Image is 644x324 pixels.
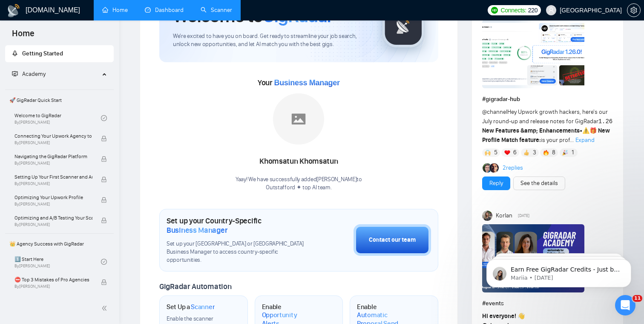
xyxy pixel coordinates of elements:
[14,214,92,222] span: Optimizing and A/B Testing Your Scanner for Better Results
[101,115,107,121] span: check-circle
[494,148,497,157] span: 5
[354,224,431,256] button: Contact our team
[482,127,580,134] strong: New Features &amp; Enhancements
[483,163,492,173] img: Alex B
[101,176,107,182] span: lock
[503,164,523,172] a: 2replies
[101,197,107,203] span: lock
[14,132,92,140] span: Connecting Your Upwork Agency to GigRadar
[101,279,107,285] span: lock
[520,179,558,188] a: See the details
[14,140,92,145] span: By [PERSON_NAME]
[382,5,425,48] img: gigradar-logo.png
[523,150,529,156] img: 👍
[482,176,510,190] button: Reply
[159,282,231,291] span: GigRadar Automation
[562,150,568,156] img: 🎉
[482,108,507,116] span: @channel
[518,212,529,220] span: [DATE]
[274,78,339,87] span: Business Manager
[627,7,640,14] span: setting
[101,259,107,265] span: check-circle
[482,20,584,88] img: F09AC4U7ATU-image.png
[6,92,113,109] span: 🚀 GigRadar Quick Start
[491,7,498,14] img: upwork-logo.png
[474,241,644,301] iframe: Intercom notifications message
[627,3,641,17] button: setting
[575,136,595,144] span: Expand
[167,240,311,264] span: Set up your [GEOGRAPHIC_DATA] or [GEOGRAPHIC_DATA] Business Manager to access country-specific op...
[173,32,368,49] span: We're excited to have you on board. Get ready to streamline your job search, unlock new opportuni...
[504,150,510,156] img: ❤️
[543,150,549,156] img: 🔥
[5,27,41,45] span: Home
[167,216,311,235] h1: Set up your Country-Specific
[552,148,555,157] span: 8
[12,70,46,78] span: Academy
[14,202,92,207] span: By [PERSON_NAME]
[482,108,613,144] span: Hey Upwork growth hackers, here's our July round-up and release notes for GigRadar • is your prof...
[12,50,18,56] span: rocket
[500,6,526,15] span: Connects:
[482,95,613,104] h1: # gigradar-hub
[6,235,113,252] span: 👑 Agency Success with GigRadar
[533,148,536,157] span: 3
[236,184,362,192] p: Outstafford ✦ top AI team .
[14,161,92,166] span: By [PERSON_NAME]
[598,118,613,125] code: 1.26
[258,78,340,87] span: Your
[548,7,554,13] span: user
[513,176,565,190] button: See the details
[14,222,92,227] span: By [PERSON_NAME]
[482,312,516,320] strong: Hi everyone!
[236,176,362,192] div: Yaay! We have successfully added [PERSON_NAME] to
[5,45,114,62] li: Getting Started
[369,235,416,245] div: Contact our team
[22,70,46,78] span: Academy
[236,154,362,169] div: Khomsatun Khomsatun
[14,173,92,181] span: Setting Up Your First Scanner and Auto-Bidder
[528,6,538,15] span: 220
[14,109,101,127] a: Welcome to GigRadarBy[PERSON_NAME]
[496,211,512,220] span: Korlan
[615,295,635,315] iframe: Intercom live chat
[101,156,107,162] span: lock
[482,299,613,308] h1: # events
[513,148,517,157] span: 6
[102,6,128,14] a: homeHome
[582,127,589,134] span: ⚠️
[7,4,20,17] img: logo
[12,71,18,77] span: fund-projection-screen
[14,193,92,202] span: Optimizing Your Upwork Profile
[101,304,110,312] span: double-left
[101,217,107,223] span: lock
[482,211,492,221] img: Korlan
[14,275,92,284] span: ⛔ Top 3 Mistakes of Pro Agencies
[167,226,227,235] span: Business Manager
[273,93,324,145] img: placeholder.png
[201,6,232,14] a: searchScanner
[589,127,597,134] span: 🎁
[627,7,641,14] a: setting
[22,50,63,57] span: Getting Started
[482,224,584,292] img: F09ASNL5WRY-GR%20Academy%20-%20Tamara%20Levit.png
[167,303,215,311] h1: Set Up a
[101,136,107,142] span: lock
[191,303,215,311] span: Scanner
[14,252,101,271] a: 1️⃣ Start HereBy[PERSON_NAME]
[517,312,525,320] span: 👋
[572,148,574,157] span: 1
[14,284,92,289] span: By [PERSON_NAME]
[632,295,642,302] span: 11
[485,150,491,156] img: 🙌
[14,152,92,161] span: Navigating the GigRadar Platform
[489,179,503,188] a: Reply
[14,181,92,186] span: By [PERSON_NAME]
[145,6,184,14] a: dashboardDashboard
